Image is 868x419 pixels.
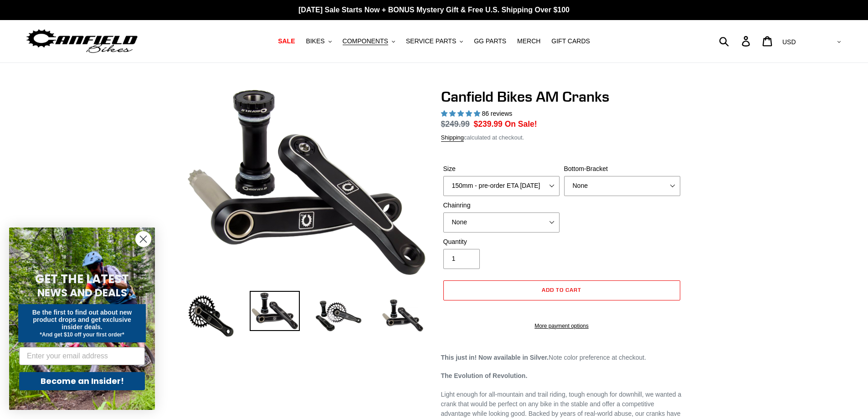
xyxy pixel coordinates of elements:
[551,37,590,45] span: GIFT CARDS
[441,372,528,379] strong: The Evolution of Revolution.
[273,35,299,47] a: SALE
[441,353,683,362] p: Note color preference at checkout.
[542,286,581,293] span: Add to cart
[406,37,456,45] span: SERVICE PARTS
[35,271,129,287] span: GET THE LATEST
[441,110,482,117] span: 4.97 stars
[482,110,512,117] span: 86 reviews
[40,331,124,338] span: *And get $10 off your first order*
[517,37,540,45] span: MERCH
[441,133,683,142] div: calculated at checkout.
[186,291,236,341] img: Load image into Gallery viewer, Canfield Bikes AM Cranks
[306,37,324,45] span: BIKES
[19,372,145,390] button: Become an Insider!
[441,134,464,142] a: Shipping
[474,37,506,45] span: GG PARTS
[443,201,560,210] label: Chainring
[443,237,560,247] label: Quantity
[338,35,400,47] button: COMPONENTS
[505,118,537,130] span: On Sale!
[278,37,295,45] span: SALE
[724,31,747,51] input: Search
[547,35,595,47] a: GIFT CARDS
[313,291,364,341] img: Load image into Gallery viewer, Canfield Bikes AM Cranks
[564,164,680,174] label: Bottom-Bracket
[443,322,680,330] a: More payment options
[441,88,683,105] h1: Canfield Bikes AM Cranks
[37,285,127,300] span: NEWS AND DEALS
[250,291,300,331] img: Load image into Gallery viewer, Canfield Cranks
[377,291,427,341] img: Load image into Gallery viewer, CANFIELD-AM_DH-CRANKS
[441,354,549,361] strong: This just in! Now available in Silver.
[32,309,132,331] span: Be the first to find out about new product drops and get exclusive insider deals.
[343,37,388,45] span: COMPONENTS
[401,35,467,47] button: SERVICE PARTS
[25,27,139,56] img: Canfield Bikes
[443,164,560,174] label: Size
[301,35,336,47] button: BIKES
[469,35,511,47] a: GG PARTS
[441,119,470,129] s: $249.99
[135,231,151,247] button: Close dialog
[474,119,503,129] span: $239.99
[513,35,545,47] a: MERCH
[19,347,145,365] input: Enter your email address
[443,280,680,300] button: Add to cart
